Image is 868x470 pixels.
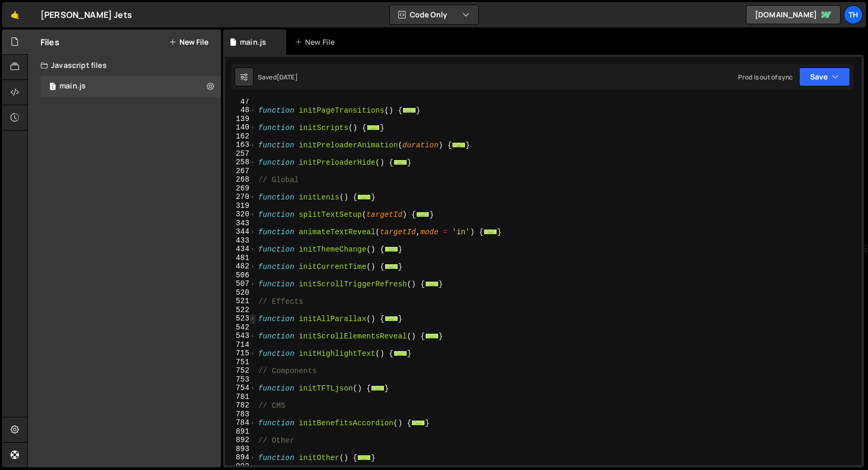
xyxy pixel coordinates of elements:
[225,323,256,332] div: 542
[225,453,256,462] div: 894
[2,2,28,27] a: 🤙
[225,341,256,349] div: 714
[746,5,841,24] a: [DOMAIN_NAME]
[225,97,256,106] div: 47
[225,132,256,141] div: 162
[225,332,256,341] div: 543
[225,254,256,263] div: 481
[41,76,221,97] div: 16759/45776.js
[416,212,429,217] span: ...
[385,316,398,322] span: ...
[225,227,256,236] div: 344
[225,149,256,158] div: 257
[225,106,256,115] div: 48
[385,246,398,252] span: ...
[225,349,256,358] div: 715
[452,142,466,148] span: ...
[225,306,256,315] div: 522
[225,279,256,288] div: 507
[225,366,256,375] div: 752
[295,37,339,47] div: New File
[225,375,256,384] div: 753
[425,281,439,287] span: ...
[393,351,407,356] span: ...
[225,236,256,245] div: 433
[371,385,385,391] span: ...
[225,219,256,228] div: 343
[225,271,256,280] div: 506
[402,107,416,113] span: ...
[390,5,478,24] button: Code Only
[799,67,850,86] button: Save
[738,73,793,82] div: Prod is out of sync
[225,210,256,219] div: 320
[225,436,256,445] div: 892
[49,83,56,92] span: 1
[483,229,497,235] span: ...
[225,445,256,454] div: 893
[41,8,132,21] div: [PERSON_NAME] Jets
[393,159,407,165] span: ...
[277,73,298,82] div: [DATE]
[258,73,298,82] div: Saved
[225,393,256,402] div: 781
[169,38,208,46] button: New File
[225,202,256,211] div: 319
[225,115,256,124] div: 139
[844,5,863,24] a: Th
[225,288,256,297] div: 520
[425,333,439,339] span: ...
[225,193,256,202] div: 270
[225,410,256,419] div: 783
[225,314,256,323] div: 523
[411,420,425,426] span: ...
[357,455,371,461] span: ...
[225,427,256,436] div: 891
[225,384,256,393] div: 754
[385,264,398,269] span: ...
[225,297,256,306] div: 521
[225,175,256,184] div: 268
[28,55,221,76] div: Javascript files
[225,418,256,427] div: 784
[225,141,256,149] div: 163
[225,184,256,193] div: 269
[59,82,86,91] div: main.js
[225,401,256,410] div: 782
[357,194,371,200] span: ...
[225,158,256,167] div: 258
[41,36,59,48] h2: Files
[225,167,256,176] div: 267
[225,262,256,271] div: 482
[240,37,266,47] div: main.js
[225,245,256,254] div: 434
[225,358,256,367] div: 751
[366,125,380,131] span: ...
[225,123,256,132] div: 140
